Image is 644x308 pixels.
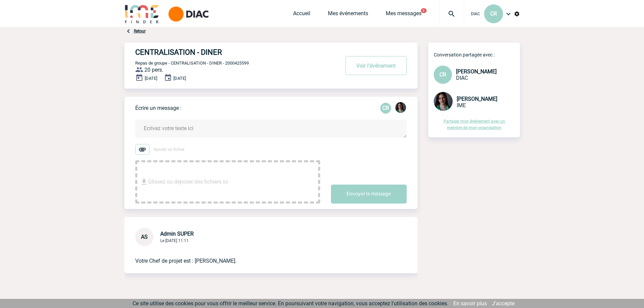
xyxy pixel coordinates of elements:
[135,61,249,66] span: Repas de groupe - CENTRALISATION - DINER - 2000425599
[453,300,487,307] a: En savoir plus
[439,71,446,78] span: CR
[135,246,388,265] p: Votre Chef de projet est : [PERSON_NAME].
[135,105,182,111] p: Écrire un message :
[133,300,448,307] span: Ce site utilise des cookies pour vous offrir le meilleur service. En poursuivant votre navigation...
[134,29,146,33] a: Retour
[395,102,406,114] div: Margaux KNOPF
[141,234,148,240] span: AS
[456,68,497,75] span: [PERSON_NAME]
[434,52,520,57] p: Conversation partagée avec :
[293,10,310,20] a: Accueil
[145,76,157,81] span: [DATE]
[457,96,497,102] span: [PERSON_NAME]
[140,178,148,186] img: file_download.svg
[421,8,427,13] button: 2
[144,67,163,73] span: 20 pers.
[148,165,228,199] span: Glissez ou déposer des fichiers ici
[153,147,185,152] span: Ajouter un fichier
[331,185,407,204] button: Envoyer le message
[444,119,505,130] a: Partager mon événement avec un membre de mon organisation
[492,300,515,307] a: J'accepte
[456,75,468,81] span: DIAC
[160,238,189,243] span: Le [DATE] 11:11
[471,11,480,16] span: DIAC
[173,76,186,81] span: [DATE]
[160,231,194,237] span: Admin SUPER
[328,10,368,20] a: Mes événements
[434,92,453,111] img: 131235-0.jpeg
[380,103,391,114] div: Catherine RIFFARD
[457,102,466,109] span: IME
[124,4,160,23] img: IME-Finder
[380,103,391,114] p: CR
[490,10,497,17] span: CR
[345,56,407,75] button: Voir l'événement
[135,48,319,56] h4: CENTRALISATION - DINER
[395,102,406,113] img: 131235-0.jpeg
[386,10,422,20] a: Mes messages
